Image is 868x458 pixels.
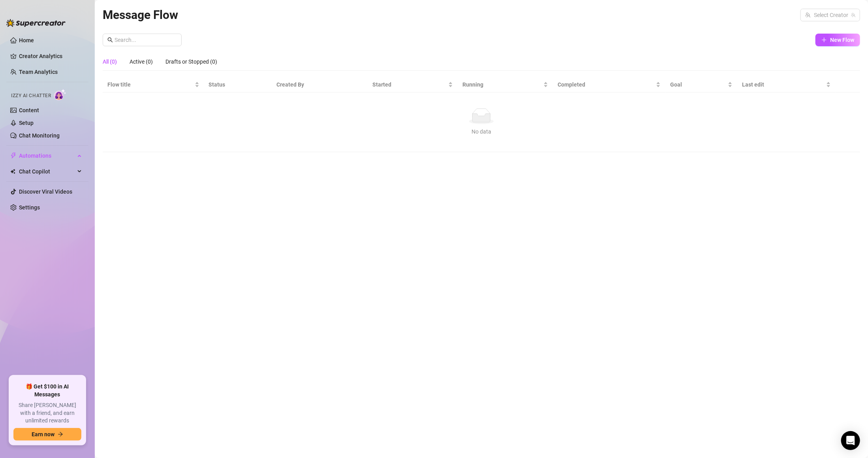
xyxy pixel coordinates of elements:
button: New Flow [815,34,860,46]
img: AI Chatter [54,89,66,100]
span: Last edit [742,80,825,89]
th: Running [458,77,553,92]
span: Earn now [32,431,54,437]
span: 🎁 Get $100 in AI Messages [13,383,81,398]
input: Search... [115,36,177,44]
a: Team Analytics [19,69,58,75]
span: team [851,13,856,17]
img: Chat Copilot [10,169,15,174]
div: All (0) [103,57,117,66]
a: Content [19,107,39,113]
div: Drafts or Stopped (0) [165,57,217,66]
th: Flow title [103,77,204,92]
th: Last edit [737,77,836,92]
button: Earn nowarrow-right [13,428,81,441]
span: Izzy AI Chatter [11,92,51,100]
span: Chat Copilot [19,165,75,178]
span: Flow title [107,80,193,89]
span: Goal [670,80,726,89]
span: Completed [558,80,654,89]
a: Home [19,37,34,43]
a: Settings [19,204,40,211]
span: search [107,37,113,43]
th: Started [368,77,458,92]
th: Created By [272,77,368,92]
th: Completed [553,77,665,92]
span: Running [462,80,542,89]
div: Active (0) [130,57,153,66]
span: thunderbolt [10,153,17,159]
span: Automations [19,149,75,162]
span: plus [821,37,827,43]
th: Status [204,77,272,92]
span: New Flow [830,37,854,43]
article: Message Flow [103,6,178,24]
span: Share [PERSON_NAME] with a friend, and earn unlimited rewards [13,401,81,425]
span: arrow-right [58,432,63,437]
th: Goal [665,77,737,92]
img: logo-BBDzfeDw.svg [6,19,66,27]
div: Open Intercom Messenger [841,431,860,450]
a: Setup [19,120,34,126]
a: Discover Viral Videos [19,188,72,195]
span: Started [372,80,447,89]
a: Creator Analytics [19,50,82,62]
a: Chat Monitoring [19,132,60,139]
div: No data [111,127,852,136]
